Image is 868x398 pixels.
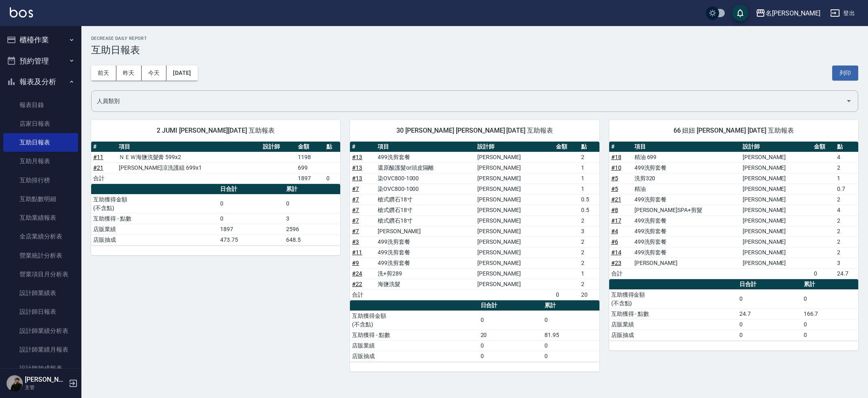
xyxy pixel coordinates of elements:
[632,247,741,258] td: 499洗剪套餐
[475,247,553,258] td: [PERSON_NAME]
[352,238,359,245] a: #3
[376,226,475,236] td: [PERSON_NAME]
[91,36,858,41] h2: Decrease Daily Report
[737,308,802,319] td: 24.7
[117,142,261,152] th: 項目
[802,308,858,319] td: 166.7
[802,279,858,290] th: 累計
[752,5,824,22] button: 名[PERSON_NAME]
[632,226,741,236] td: 499洗剪套餐
[117,162,261,173] td: [PERSON_NAME]涼洗護組 699x1
[475,194,553,205] td: [PERSON_NAME]
[632,194,741,205] td: 499洗剪套餐
[352,228,359,234] a: #7
[579,215,599,226] td: 2
[3,114,78,133] a: 店家日報表
[3,359,78,378] a: 設計師抽成報表
[737,279,802,290] th: 日合計
[91,142,117,152] th: #
[835,152,858,162] td: 4
[554,289,579,300] td: 0
[732,5,748,21] button: save
[142,66,167,81] button: 今天
[765,8,820,18] div: 名[PERSON_NAME]
[579,142,599,152] th: 點
[542,330,599,340] td: 81.95
[3,152,78,171] a: 互助月報表
[3,246,78,265] a: 營業統計分析表
[91,142,340,184] table: a dense table
[25,384,66,391] p: 主管
[579,236,599,247] td: 2
[475,142,553,152] th: 設計師
[3,29,78,50] button: 櫃檯作業
[475,258,553,268] td: [PERSON_NAME]
[611,164,621,171] a: #10
[611,186,618,192] a: #5
[7,375,23,391] img: Person
[166,66,197,81] button: [DATE]
[376,247,475,258] td: 499洗剪套餐
[91,66,116,81] button: 前天
[632,162,741,173] td: 499洗剪套餐
[835,268,858,279] td: 24.7
[741,152,812,162] td: [PERSON_NAME]
[350,300,599,362] table: a dense table
[611,238,618,245] a: #6
[352,186,359,192] a: #7
[737,289,802,308] td: 0
[218,184,284,195] th: 日合計
[835,184,858,194] td: 0.7
[284,224,340,234] td: 2596
[812,142,835,152] th: 金額
[3,227,78,246] a: 全店業績分析表
[3,50,78,72] button: 預約管理
[741,173,812,184] td: [PERSON_NAME]
[10,7,33,17] img: Logo
[632,184,741,194] td: 精油
[352,281,362,287] a: #22
[741,236,812,247] td: [PERSON_NAME]
[350,289,376,300] td: 合計
[376,279,475,289] td: 海鹽洗髮
[376,142,475,152] th: 項目
[611,207,618,213] a: #8
[376,152,475,162] td: 499洗剪套餐
[352,164,362,171] a: #13
[376,236,475,247] td: 499洗剪套餐
[475,205,553,215] td: [PERSON_NAME]
[802,330,858,340] td: 0
[802,319,858,330] td: 0
[360,127,589,135] span: 30 [PERSON_NAME] [PERSON_NAME] [DATE] 互助報表
[352,175,362,182] a: #13
[741,162,812,173] td: [PERSON_NAME]
[376,215,475,226] td: 槍式鑽石18寸
[352,260,359,266] a: #9
[741,142,812,152] th: 設計師
[3,133,78,152] a: 互助日報表
[350,330,478,340] td: 互助獲得 - 點數
[835,194,858,205] td: 2
[579,268,599,279] td: 1
[116,66,142,81] button: 昨天
[835,173,858,184] td: 1
[3,302,78,321] a: 設計師日報表
[261,142,296,152] th: 設計師
[479,330,543,340] td: 20
[835,162,858,173] td: 2
[611,154,621,160] a: #18
[812,268,835,279] td: 0
[352,270,362,277] a: #24
[835,142,858,152] th: 點
[542,351,599,361] td: 0
[632,236,741,247] td: 499洗剪套餐
[479,300,543,311] th: 日合計
[376,258,475,268] td: 499洗剪套餐
[741,226,812,236] td: [PERSON_NAME]
[835,236,858,247] td: 2
[579,152,599,162] td: 2
[741,215,812,226] td: [PERSON_NAME]
[479,351,543,361] td: 0
[475,236,553,247] td: [PERSON_NAME]
[579,205,599,215] td: 0.5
